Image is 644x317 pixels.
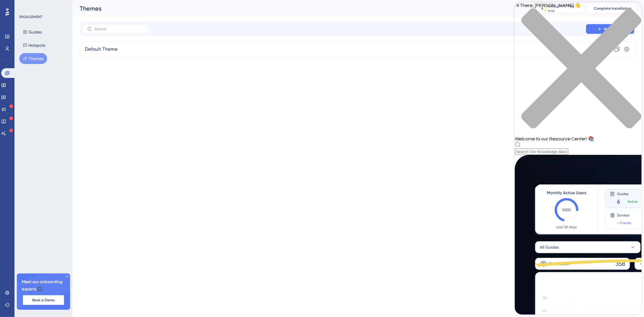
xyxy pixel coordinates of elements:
button: Hotspots [19,40,49,51]
span: Default Theme [85,46,117,53]
span: Meet our onboarding experts 🎧 [22,278,65,293]
input: Search [95,27,143,31]
span: Need Help? [14,2,38,9]
span: Book a Demo [32,298,55,303]
button: Themes [19,53,47,64]
div: ENGAGEMENT [19,14,42,19]
button: Guides [19,27,46,37]
button: Book a Demo [23,295,64,305]
div: Themes [80,4,520,13]
button: Open AI Assistant Launcher [2,2,16,16]
img: launcher-image-alternative-text [4,4,14,14]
